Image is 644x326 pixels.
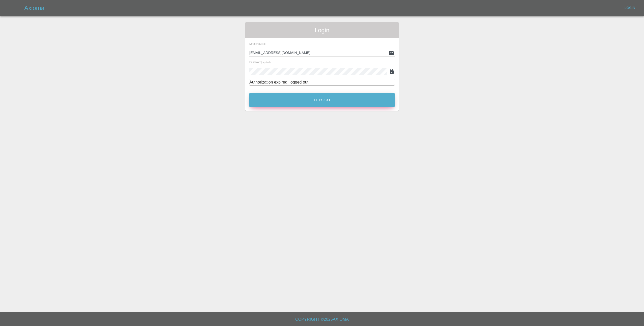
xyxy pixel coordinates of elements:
[249,61,271,64] span: Password
[249,42,265,45] span: Email
[249,93,395,107] button: Let's Go
[4,316,640,323] h6: Copyright © 2025 Axioma
[24,4,44,12] h5: Axioma
[249,26,395,34] span: Login
[622,4,638,12] a: Login
[256,43,265,45] small: (required)
[249,79,395,85] div: Authorization expired, logged out
[261,61,271,64] small: (required)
